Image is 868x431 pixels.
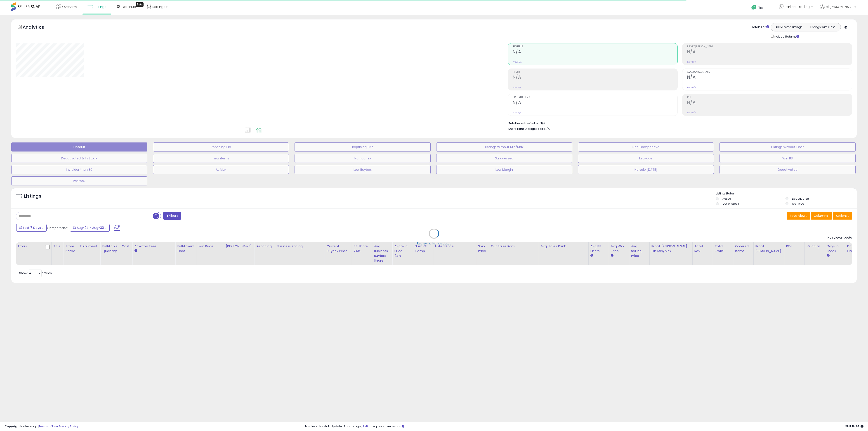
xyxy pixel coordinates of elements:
i: Get Help [751,5,757,10]
button: Suppressed [436,154,572,163]
a: Help [748,1,772,15]
span: Profit [PERSON_NAME] [687,45,852,48]
button: Non Competitive [578,142,714,152]
small: Prev: N/A [513,61,521,63]
div: Totals For [752,25,769,29]
span: Parkers Trading [785,5,810,9]
span: N/A [544,127,550,131]
button: Listings without Min/Max [436,142,572,152]
h2: N/A [513,49,677,55]
span: Listings [94,5,106,9]
button: Repricing On [153,142,289,152]
small: Prev: N/A [513,111,521,114]
h2: N/A [687,75,852,81]
li: N/A [508,120,849,126]
button: Listings without Cost [719,142,856,152]
b: Short Term Storage Fees: [508,127,544,131]
span: Revenue [513,45,677,48]
button: Low Margin [436,165,572,174]
b: Total Inventory Value: [508,121,539,125]
button: Non comp [295,154,431,163]
button: Repricing Off [295,142,431,152]
button: Listings With Cost [806,24,839,30]
span: Help [757,6,763,10]
button: No sale [DATE] [578,165,714,174]
h2: N/A [687,100,852,106]
a: Hi [PERSON_NAME] [820,5,856,15]
span: Hi [PERSON_NAME] [826,5,853,9]
h2: N/A [687,49,852,55]
button: Default [11,142,147,152]
button: Deactivated [719,165,856,174]
div: Include Returns [767,34,805,39]
button: Restock [11,176,147,185]
small: Prev: N/A [687,61,696,63]
small: Prev: N/A [687,86,696,89]
button: At Max [153,165,289,174]
h5: Analytics [23,24,53,31]
button: Low Buybox [295,165,431,174]
button: All Selected Listings [772,24,806,30]
small: Prev: N/A [687,111,696,114]
span: ROI [687,96,852,99]
h2: N/A [513,75,677,81]
button: new items [153,154,289,163]
h2: N/A [513,100,677,106]
span: Ordered Items [513,96,677,99]
div: Tooltip anchor [136,2,144,7]
small: Prev: N/A [513,86,521,89]
button: Inv older than 30 [11,165,147,174]
div: Retrieving listings data.. [417,242,451,246]
button: Deactivated & In Stock [11,154,147,163]
span: Profit [513,71,677,73]
span: Overview [62,5,77,9]
span: Avg. Buybox Share [687,71,852,73]
button: Leakage [578,154,714,163]
span: DataHub [122,5,136,9]
button: Win BB [719,154,856,163]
